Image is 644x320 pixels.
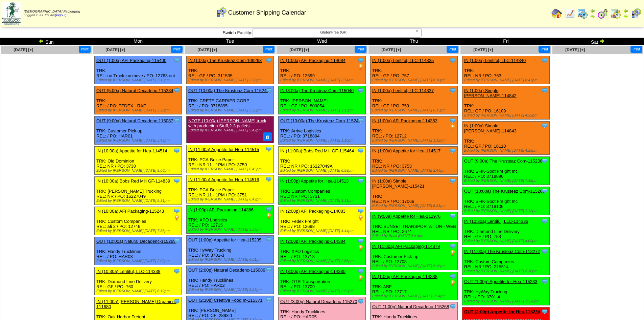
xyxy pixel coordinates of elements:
div: TRK: Arrive Logistics REL: / PO: 3718894 [279,116,366,145]
a: IN (10:30a) Lentiful, LLC-114338 [96,269,160,274]
img: Tooltip [449,273,456,280]
div: TRK: XPO Logistics REL: / PO: 12715 [187,205,274,233]
a: IN (1:00a) Simple [PERSON_NAME]-115421 [372,178,425,189]
a: OUT (10:00a) The Krusteaz Com-115267 [464,189,545,194]
img: Tooltip [541,278,548,285]
div: Edited by [PERSON_NAME] [DATE] 5:54pm [188,228,273,232]
button: Print [355,46,366,53]
img: Tooltip [265,206,272,213]
img: calendarprod.gif [577,8,588,19]
div: Edited by [PERSON_NAME] [DATE] 6:19pm [96,289,182,293]
div: TRK: Handy Trucklines REL: / PO: HAR02 [187,265,274,294]
a: OUT (2:00p) Natural Decadenc-115086 [188,268,265,273]
div: Edited by [PERSON_NAME] [DATE] 2:54am [280,78,365,82]
div: Edited by [PERSON_NAME] [DATE] 2:44pm [372,169,457,173]
img: Tooltip [357,147,364,154]
div: Edited by [PERSON_NAME] [DATE] 8:30pm [464,269,549,273]
div: TRK: XPO Logistics REL: / PO: 12713 [279,237,366,265]
div: Edited by [PERSON_NAME] [DATE] 1:10pm [280,138,365,143]
div: Edited by [PERSON_NAME] [DATE] 6:49pm [188,197,273,201]
td: Sun [0,38,92,45]
div: TRK: Custom Companies REL: afi 2 / PO: 12746 [95,207,182,235]
img: Tooltip [541,57,548,64]
div: TRK: REL: GF / PO: 16109 [462,86,550,120]
div: TRK: REL: / PO: 12712 [371,116,458,145]
div: Edited by [PERSON_NAME] [DATE] 6:10pm [372,78,457,82]
img: PO [357,64,364,70]
img: Tooltip [357,268,364,275]
div: TRK: REL: NR / PO: 16227049A [279,147,366,175]
img: arrowleft.gif [590,8,595,14]
img: calendarcustomer.gif [630,8,641,19]
a: IN (1:00a) Simple [PERSON_NAME]-114842 [464,88,517,98]
div: Edited by [PERSON_NAME] [DATE] 7:13pm [96,78,182,82]
img: Tooltip [449,303,456,310]
a: IN (3:00p) AFI Packaging-114380 [280,269,345,274]
div: Edited by [PERSON_NAME] [DATE] 4:44pm [280,229,365,233]
img: PO [357,244,364,251]
img: Tooltip [265,236,272,243]
a: OUT (10:00a) The Krusteaz Com-115240 [280,118,361,123]
div: TRK: SUNSET TRANSPORTATION - WEB REL: NR / PO: 3674 [371,212,458,240]
img: Tooltip [173,177,180,184]
a: [DATE] [+] [105,47,125,52]
span: [DEMOGRAPHIC_DATA] Packaging [24,10,80,14]
img: Tooltip [173,57,180,64]
img: home.gif [551,8,562,19]
img: Tooltip [357,238,364,244]
img: line_graph.gif [564,8,575,19]
a: IN (11:00a) Appetite for Hea-114515 [188,147,259,152]
div: TRK: Diamond Line Delivery REL: GF / PO: 758 [462,217,550,245]
a: IN (1:00a) Lentiful, LLC-114335 [372,58,434,63]
img: Tooltip [449,177,456,184]
a: IN (11:00a) Appetite for Hea-114516 [188,177,259,182]
img: Tooltip [265,176,272,183]
div: TRK: PCA-Boise Paper REL: NR 11 - 1PM / PO: 3750 [187,145,274,173]
img: Tooltip [173,238,180,244]
img: PO [357,214,364,221]
div: TRK: ABF REL: / PO: 12717 [371,272,458,300]
img: PO [449,250,456,256]
div: Edited by [PERSON_NAME] [DATE] 9:31pm [96,199,182,203]
a: [DATE] [+] [565,47,585,52]
div: Edited by [PERSON_NAME] [DATE] 1:12am [372,138,457,143]
img: Tooltip [265,146,272,152]
div: Edited by [PERSON_NAME] [DATE] 3:13pm [280,108,365,112]
img: PO [449,124,456,131]
button: Print [263,46,275,53]
img: Tooltip [449,147,456,154]
img: arrowright.gif [590,14,595,19]
a: OUT (3:00p) Natural Decadenc-115270 [280,299,357,304]
button: Print [171,46,183,53]
div: Edited by [PERSON_NAME] [DATE] 4:29pm [464,149,549,153]
img: Tooltip [357,117,364,124]
img: arrowright.gif [599,38,605,44]
div: Edited by [PERSON_NAME] [DATE] 2:56pm [280,259,365,263]
img: calendarinout.gif [610,8,621,19]
img: Tooltip [173,87,180,94]
div: Edited by [PERSON_NAME] [DATE] 5:56pm [188,108,273,112]
button: Delete Note [263,132,272,141]
div: Edited by [PERSON_NAME] [DATE] 2:54pm [372,294,457,298]
div: Edited by [PERSON_NAME] [DATE] 9:06pm [96,169,182,173]
div: TRK: REL: NR / PO: 3753 [371,147,458,175]
div: Edited by [PERSON_NAME] [DATE] 2:52pm [280,289,365,293]
button: Print [630,46,642,53]
a: NOTE (10:00a) [PERSON_NAME] truck with production Stuff,2-3 pallets [188,118,266,128]
div: TRK: [PERSON_NAME] Trucking REL: NR / PO: 16227049 [95,177,182,205]
img: arrowright.gif [623,14,628,19]
div: TRK: REL: GF / PO: 311535 [187,56,274,84]
img: Tooltip [541,87,548,94]
a: IN (2:00p) AFI Packaging-114384 [280,239,345,244]
img: Tooltip [541,308,548,315]
button: Print [79,46,91,53]
div: TRK: HyWay Trucking REL: / PO: 3701-4 [462,277,550,305]
img: Tooltip [173,208,180,214]
img: Tooltip [173,117,180,124]
div: TRK: HyWay Trucking REL: / PO: 3701-3 [187,235,274,263]
img: zoroco-logo-small.webp [2,2,21,25]
a: OUT (1:00p) Appetite for Hea-115233 [464,279,538,284]
div: Edited by [PERSON_NAME] [DATE] 3:23pm [188,288,273,292]
img: Tooltip [541,188,548,194]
